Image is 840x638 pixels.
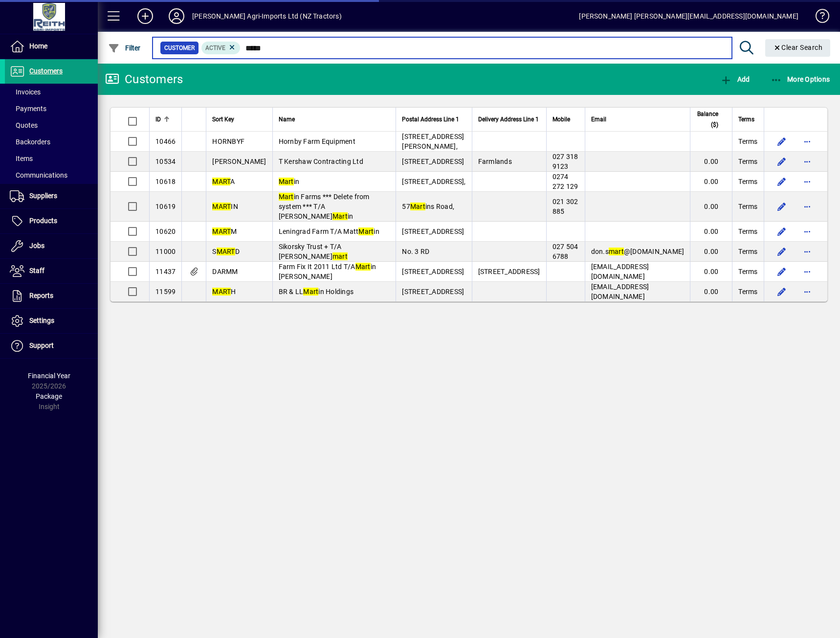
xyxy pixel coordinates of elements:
[690,242,732,262] td: 0.00
[155,114,176,125] div: ID
[155,114,161,125] span: ID
[28,372,70,380] span: Financial Year
[355,263,371,271] em: Mart
[799,264,815,279] button: More options
[212,268,238,275] span: DARMM
[553,114,579,125] div: Mobile
[10,138,50,146] span: Backorders
[5,334,98,358] a: Support
[690,192,732,222] td: 0.00
[410,203,425,210] em: Mart
[279,114,295,125] span: Name
[29,317,54,324] span: Settings
[5,184,98,208] a: Suppliers
[106,39,143,57] button: Filter
[212,114,234,125] span: Sort Key
[212,228,237,235] span: M
[29,342,54,349] span: Support
[10,121,38,129] span: Quotes
[29,217,57,225] span: Products
[690,282,732,301] td: 0.00
[738,177,757,186] span: Terms
[5,150,98,167] a: Items
[808,2,828,34] a: Knowledge Base
[36,392,62,400] span: Package
[279,193,370,220] span: in Farms *** Delete from system *** T/A [PERSON_NAME] in
[690,262,732,282] td: 0.00
[279,114,390,125] div: Name
[799,134,815,149] button: More options
[29,42,47,50] span: Home
[768,70,833,88] button: More Options
[5,284,98,308] a: Reports
[774,284,790,299] button: Edit
[591,114,685,125] div: Email
[332,252,348,260] em: mart
[5,134,98,150] a: Backorders
[579,8,798,24] div: [PERSON_NAME] [PERSON_NAME][EMAIL_ADDRESS][DOMAIN_NAME]
[696,109,727,130] div: Balance ($)
[774,199,790,214] button: Edit
[799,244,815,259] button: More options
[201,42,241,54] mat-chip: Activation Status: Active
[358,228,374,235] em: Mart
[205,45,225,51] span: Active
[402,268,464,275] span: [STREET_ADDRESS]
[10,105,46,113] span: Payments
[212,203,238,210] span: IN
[155,268,176,275] span: 11437
[738,247,757,256] span: Terms
[774,264,790,279] button: Edit
[553,243,578,260] span: 027 504 6788
[774,174,790,189] button: Edit
[799,154,815,169] button: More options
[5,234,98,258] a: Jobs
[105,71,183,87] div: Customers
[29,292,53,299] span: Reports
[155,158,176,165] span: 10534
[553,198,578,215] span: 021 302 885
[478,158,512,165] span: Farmlands
[212,137,244,145] span: HORNBYF
[738,114,754,125] span: Terms
[771,75,830,83] span: More Options
[212,203,231,210] em: MART
[5,117,98,134] a: Quotes
[29,67,63,75] span: Customers
[212,158,266,165] span: [PERSON_NAME]
[212,178,235,185] span: A
[279,178,294,185] em: Mart
[279,193,294,201] em: Mart
[738,227,757,236] span: Terms
[402,248,429,255] span: No. 3 RD
[799,284,815,299] button: More options
[212,248,240,255] span: S D
[332,212,348,220] em: Mart
[217,248,235,255] em: MART
[279,178,300,185] span: in
[402,178,465,185] span: [STREET_ADDRESS],
[402,114,459,125] span: Postal Address Line 1
[799,199,815,214] button: More options
[10,155,33,162] span: Items
[155,137,176,145] span: 10466
[738,287,757,296] span: Terms
[10,88,41,96] span: Invoices
[279,288,354,296] span: BR & LL in Holdings
[279,158,363,165] span: T Kershaw Contracting Ltd
[696,109,718,130] span: Balance ($)
[774,224,790,239] button: Edit
[279,228,379,235] span: Leningrad Farm T/A Matt in
[29,242,44,250] span: Jobs
[29,267,44,274] span: Staff
[164,43,195,53] span: Customer
[720,75,750,83] span: Add
[591,114,606,125] span: Email
[279,263,376,280] span: Farm Fix It 2011 Ltd T/A in [PERSON_NAME]
[29,192,57,200] span: Suppliers
[5,209,98,233] a: Products
[774,134,790,149] button: Edit
[773,44,823,51] span: Clear Search
[10,171,67,179] span: Communications
[108,44,141,52] span: Filter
